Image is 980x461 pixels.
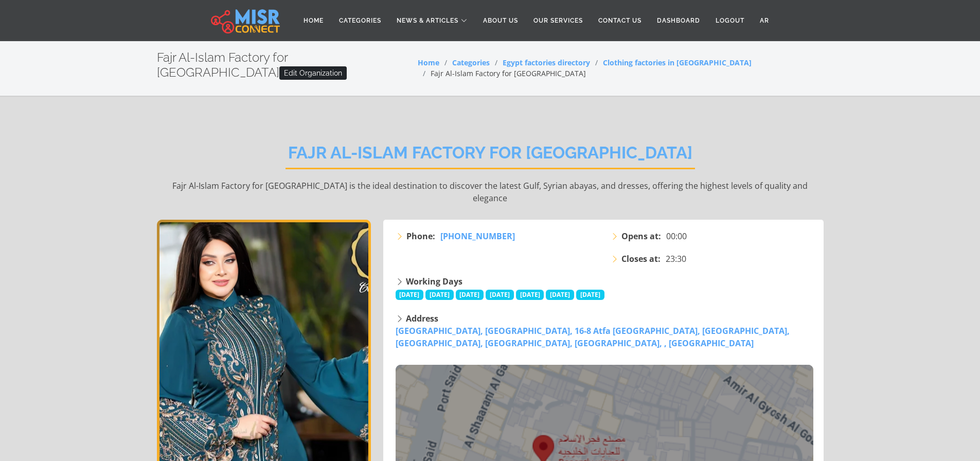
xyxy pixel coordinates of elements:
[603,58,752,67] a: Clothing factories in [GEOGRAPHIC_DATA]
[406,230,435,242] strong: Phone:
[516,290,544,300] span: [DATE]
[475,11,526,30] a: About Us
[397,16,458,25] span: News & Articles
[708,11,752,30] a: Logout
[279,66,347,80] a: Edit Organization
[666,230,687,242] span: 00:00
[452,58,490,67] a: Categories
[456,290,484,300] span: [DATE]
[666,253,686,265] span: 23:30
[752,11,777,30] a: AR
[406,276,462,287] strong: Working Days
[591,11,649,30] a: Contact Us
[157,180,824,204] p: Fajr Al-Islam Factory for [GEOGRAPHIC_DATA] is the ideal destination to discover the latest Gulf,...
[503,58,590,67] a: Egypt factories directory
[621,230,661,242] strong: Opens at:
[211,8,280,33] img: main.misr_connect
[546,290,574,300] span: [DATE]
[440,230,515,242] span: [PHONE_NUMBER]
[526,11,591,30] a: Our Services
[296,11,331,30] a: Home
[440,230,515,242] a: [PHONE_NUMBER]
[425,290,454,300] span: [DATE]
[396,290,424,300] span: [DATE]
[576,290,604,300] span: [DATE]
[286,143,695,169] h2: Fajr Al-Islam Factory for [GEOGRAPHIC_DATA]
[331,11,389,30] a: Categories
[389,11,475,30] a: News & Articles
[157,50,418,80] h2: Fajr Al-Islam Factory for [GEOGRAPHIC_DATA]
[418,68,586,79] li: Fajr Al-Islam Factory for [GEOGRAPHIC_DATA]
[486,290,514,300] span: [DATE]
[621,253,661,265] strong: Closes at:
[406,313,438,324] strong: Address
[418,58,439,67] a: Home
[649,11,708,30] a: Dashboard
